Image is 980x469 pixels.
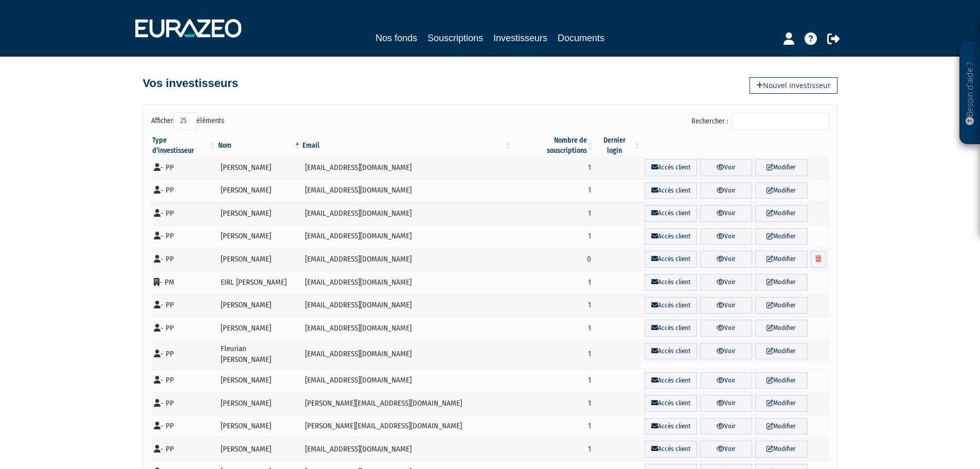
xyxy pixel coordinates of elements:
[964,47,976,140] p: Besoin d'aide ?
[151,135,217,156] th: Type d'investisseur : activer pour trier la colonne par ordre croissant
[173,112,197,130] select: Afficheréléments
[151,156,217,179] td: - PP
[691,112,829,130] label: Rechercher :
[700,182,752,199] a: Voir
[755,159,807,176] a: Modifier
[645,395,697,412] a: Accès client
[427,31,483,45] a: Souscriptions
[151,112,224,130] label: Afficher éléments
[645,320,697,337] a: Accès client
[151,225,217,248] td: - PP
[151,294,217,317] td: - PP
[301,271,512,294] td: [EMAIL_ADDRESS][DOMAIN_NAME]
[645,251,697,268] a: Accès client
[151,415,217,438] td: - PP
[512,135,595,156] th: Nombre de souscriptions : activer pour trier la colonne par ordre croissant
[143,77,238,90] h4: Vos investisseurs
[755,182,807,199] a: Modifier
[645,343,697,360] a: Accès client
[645,228,697,245] a: Accès client
[151,179,217,202] td: - PP
[151,369,217,392] td: - PP
[755,395,807,412] a: Modifier
[755,297,807,314] a: Modifier
[217,202,302,225] td: [PERSON_NAME]
[700,205,752,222] a: Voir
[700,418,752,435] a: Voir
[700,343,752,360] a: Voir
[151,317,217,340] td: - PP
[512,202,595,225] td: 1
[700,441,752,458] a: Voir
[217,294,302,317] td: [PERSON_NAME]
[301,317,512,340] td: [EMAIL_ADDRESS][DOMAIN_NAME]
[301,135,512,156] th: Email : activer pour trier la colonne par ordre croissant
[301,202,512,225] td: [EMAIL_ADDRESS][DOMAIN_NAME]
[700,395,752,412] a: Voir
[512,340,595,369] td: 1
[755,274,807,291] a: Modifier
[301,156,512,179] td: [EMAIL_ADDRESS][DOMAIN_NAME]
[217,248,302,271] td: [PERSON_NAME]
[755,205,807,222] a: Modifier
[700,297,752,314] a: Voir
[512,294,595,317] td: 1
[217,271,302,294] td: EIRL [PERSON_NAME]
[512,415,595,438] td: 1
[301,369,512,392] td: [EMAIL_ADDRESS][DOMAIN_NAME]
[512,156,595,179] td: 1
[645,441,697,458] a: Accès client
[217,156,302,179] td: [PERSON_NAME]
[645,182,697,199] a: Accès client
[151,271,217,294] td: - PM
[376,31,417,45] a: Nos fonds
[755,320,807,337] a: Modifier
[301,438,512,461] td: [EMAIL_ADDRESS][DOMAIN_NAME]
[645,297,697,314] a: Accès client
[700,372,752,389] a: Voir
[700,274,752,291] a: Voir
[301,179,512,202] td: [EMAIL_ADDRESS][DOMAIN_NAME]
[217,340,302,369] td: Fleurian [PERSON_NAME]
[558,31,604,45] a: Documents
[645,159,697,176] a: Accès client
[512,271,595,294] td: 1
[217,317,302,340] td: [PERSON_NAME]
[151,202,217,225] td: - PP
[301,340,512,369] td: [EMAIL_ADDRESS][DOMAIN_NAME]
[700,320,752,337] a: Voir
[217,392,302,415] td: [PERSON_NAME]
[700,228,752,245] a: Voir
[700,159,752,176] a: Voir
[512,179,595,202] td: 1
[301,392,512,415] td: [PERSON_NAME][EMAIL_ADDRESS][DOMAIN_NAME]
[512,438,595,461] td: 1
[595,135,642,156] th: Dernier login : activer pour trier la colonne par ordre croissant
[512,248,595,271] td: 0
[512,317,595,340] td: 1
[755,372,807,389] a: Modifier
[301,225,512,248] td: [EMAIL_ADDRESS][DOMAIN_NAME]
[151,392,217,415] td: - PP
[151,248,217,271] td: - PP
[755,418,807,435] a: Modifier
[750,77,838,94] a: Nouvel investisseur
[217,369,302,392] td: [PERSON_NAME]
[512,225,595,248] td: 1
[151,438,217,461] td: - PP
[811,251,826,268] a: Supprimer
[301,415,512,438] td: [PERSON_NAME][EMAIL_ADDRESS][DOMAIN_NAME]
[732,112,829,130] input: Rechercher :
[755,251,807,268] a: Modifier
[645,372,697,389] a: Accès client
[217,179,302,202] td: [PERSON_NAME]
[493,31,547,47] a: Investisseurs
[512,392,595,415] td: 1
[217,415,302,438] td: [PERSON_NAME]
[217,225,302,248] td: [PERSON_NAME]
[301,248,512,271] td: [EMAIL_ADDRESS][DOMAIN_NAME]
[301,294,512,317] td: [EMAIL_ADDRESS][DOMAIN_NAME]
[642,135,829,156] th: &nbsp;
[217,135,302,156] th: Nom : activer pour trier la colonne par ordre d&eacute;croissant
[645,205,697,222] a: Accès client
